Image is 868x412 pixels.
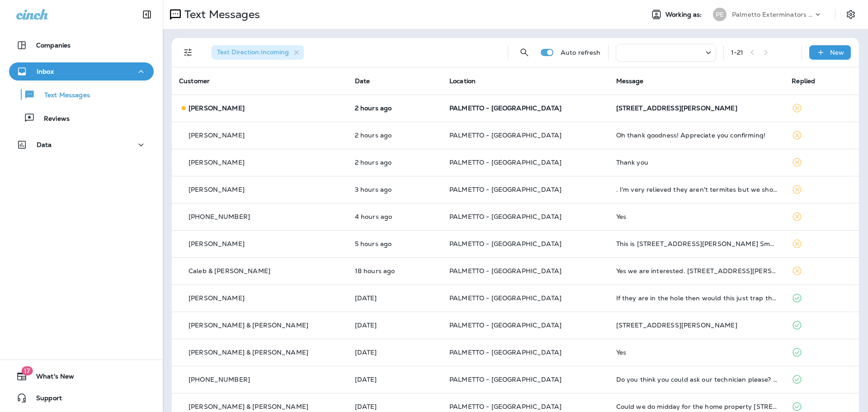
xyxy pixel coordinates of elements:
[189,349,308,356] p: [PERSON_NAME] & [PERSON_NAME]
[355,349,435,356] p: Aug 8, 2025 09:09 PM
[189,240,245,247] p: [PERSON_NAME]
[665,11,704,19] span: Working as:
[35,91,90,100] p: Text Messages
[189,213,250,220] p: [PHONE_NUMBER]
[355,77,370,85] span: Date
[616,376,778,383] div: Do you think you could ask our technician please? He's very knowledgeable
[449,77,476,85] span: Location
[189,159,245,166] p: [PERSON_NAME]
[449,185,561,194] span: PALMETTO - [GEOGRAPHIC_DATA]
[355,267,435,275] p: Aug 11, 2025 08:03 PM
[355,132,435,139] p: Aug 12, 2025 11:23 AM
[616,159,778,166] div: Thank you
[616,104,778,112] div: 238 Gullane drive Luckie
[179,43,197,62] button: Filters
[189,403,308,410] p: [PERSON_NAME] & [PERSON_NAME]
[616,403,778,410] div: Could we do midday for the home property 3004 Ashburton on like 22nd? Then try 528 Bertha Lane 8/...
[561,49,601,56] p: Auto refresh
[449,375,561,384] span: PALMETTO - [GEOGRAPHIC_DATA]
[449,131,561,139] span: PALMETTO - [GEOGRAPHIC_DATA]
[616,294,778,302] div: If they are in the hole then would this just trap them in there? I guess they would just die in t...
[181,8,260,21] p: Text Messages
[134,5,160,24] button: Collapse Sidebar
[9,109,154,128] button: Reviews
[731,49,744,56] div: 1 - 21
[449,294,561,302] span: PALMETTO - [GEOGRAPHIC_DATA]
[355,213,435,220] p: Aug 12, 2025 10:12 AM
[9,85,154,104] button: Text Messages
[27,373,74,384] span: What's New
[616,77,644,85] span: Message
[355,294,435,302] p: Aug 11, 2025 12:48 PM
[616,213,778,220] div: Yes
[35,115,70,123] p: Reviews
[355,159,435,166] p: Aug 12, 2025 11:22 AM
[189,132,245,139] p: [PERSON_NAME]
[27,394,62,405] span: Support
[9,389,154,407] button: Support
[355,322,435,329] p: Aug 11, 2025 09:54 AM
[449,348,561,356] span: PALMETTO - [GEOGRAPHIC_DATA]
[189,294,245,302] p: [PERSON_NAME]
[616,349,778,356] div: Yes
[355,240,435,247] p: Aug 12, 2025 08:43 AM
[189,104,245,112] p: [PERSON_NAME]
[189,376,250,383] p: [PHONE_NUMBER]
[355,186,435,193] p: Aug 12, 2025 10:18 AM
[355,104,435,112] p: Aug 12, 2025 12:14 PM
[189,186,245,193] p: [PERSON_NAME]
[189,267,270,275] p: Caleb & [PERSON_NAME]
[449,321,561,329] span: PALMETTO - [GEOGRAPHIC_DATA]
[449,213,561,221] span: PALMETTO - [GEOGRAPHIC_DATA]
[830,49,844,56] p: New
[616,240,778,247] div: This is 4240 Coolidge st. Small ants and termites. Second story windows in finished room over gar...
[37,68,54,75] p: Inbox
[449,403,561,411] span: PALMETTO - [GEOGRAPHIC_DATA]
[217,48,289,56] span: Text Direction : Incoming
[355,376,435,383] p: Aug 8, 2025 04:45 PM
[9,36,154,54] button: Companies
[616,267,778,275] div: Yes we are interested. 4282 Misty Hollow Ln. Ravenel SC 29470
[189,322,308,329] p: [PERSON_NAME] & [PERSON_NAME]
[9,367,154,385] button: 17What's New
[449,240,561,248] span: PALMETTO - [GEOGRAPHIC_DATA]
[732,11,813,18] p: Palmetto Exterminators LLC
[616,132,778,139] div: Oh thank goodness! Appreciate you confirming!
[37,141,52,148] p: Data
[355,403,435,410] p: Aug 8, 2025 04:41 PM
[21,366,33,375] span: 17
[792,77,815,85] span: Replied
[449,267,561,275] span: PALMETTO - [GEOGRAPHIC_DATA]
[212,45,304,60] div: Text Direction:Incoming
[179,77,210,85] span: Customer
[9,62,154,81] button: Inbox
[9,136,154,154] button: Data
[713,8,726,21] div: PE
[616,322,778,329] div: 1812 Beekman Street Charleston SC 29492
[616,186,778,193] div: . I'm very relieved they aren't termites but we should have the house treated anyway. Could you h...
[36,42,71,49] p: Companies
[449,158,561,166] span: PALMETTO - [GEOGRAPHIC_DATA]
[449,104,561,112] span: PALMETTO - [GEOGRAPHIC_DATA]
[515,43,533,62] button: Search Messages
[843,6,859,23] button: Settings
